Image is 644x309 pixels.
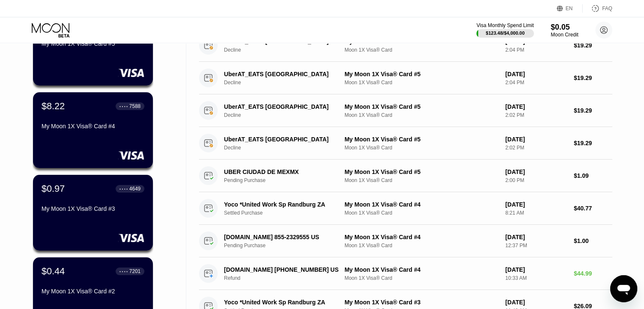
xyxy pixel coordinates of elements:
[224,47,349,53] div: Decline
[41,40,144,47] div: My Moon 1X Visa® Card #5
[224,177,349,183] div: Pending Purchase
[33,10,153,86] div: $31.90● ● ● ●3179My Moon 1X Visa® Card #5
[199,127,612,160] div: UberAT_EATS [GEOGRAPHIC_DATA]DeclineMy Moon 1X Visa® Card #5Moon 1X Visa® Card[DATE]2:02 PM$19.29
[574,237,612,244] div: $1.00
[505,136,567,143] div: [DATE]
[33,92,153,168] div: $8.22● ● ● ●7588My Moon 1X Visa® Card #4
[505,275,567,281] div: 10:33 AM
[551,32,578,38] div: Moon Credit
[566,6,573,11] div: EN
[199,257,612,290] div: [DOMAIN_NAME] [PHONE_NUMBER] USRefundMy Moon 1X Visa® Card #4Moon 1X Visa® Card[DATE]10:33 AM$44.99
[505,80,567,86] div: 2:04 PM
[41,183,65,194] div: $0.97
[345,234,499,240] div: My Moon 1X Visa® Card #4
[505,103,567,110] div: [DATE]
[224,80,349,86] div: Decline
[199,29,612,62] div: UberAT_EATS [GEOGRAPHIC_DATA]DeclineMy Moon 1X Visa® Card #5Moon 1X Visa® Card[DATE]2:04 PM$19.29
[119,105,128,108] div: ● ● ● ●
[476,22,533,38] div: Visa Monthly Spend Limit$123.48/$4,000.00
[224,210,349,216] div: Settled Purchase
[505,299,567,306] div: [DATE]
[505,201,567,208] div: [DATE]
[119,188,128,190] div: ● ● ● ●
[551,23,578,32] div: $0.05
[551,23,578,38] div: $0.05Moon Credit
[41,288,144,295] div: My Moon 1X Visa® Card #2
[505,243,567,248] div: 12:37 PM
[345,299,499,306] div: My Moon 1X Visa® Card #3
[505,210,567,216] div: 8:21 AM
[505,145,567,151] div: 2:02 PM
[345,168,499,175] div: My Moon 1X Visa® Card #5
[224,266,340,273] div: [DOMAIN_NAME] [PHONE_NUMBER] US
[129,103,141,109] div: 7588
[345,71,499,77] div: My Moon 1X Visa® Card #5
[199,192,612,225] div: Yoco *United Work Sp Randburg ZASettled PurchaseMy Moon 1X Visa® Card #4Moon 1X Visa® Card[DATE]8...
[602,6,612,11] div: FAQ
[224,299,340,306] div: Yoco *United Work Sp Randburg ZA
[345,47,499,53] div: Moon 1X Visa® Card
[345,145,499,151] div: Moon 1X Visa® Card
[224,145,349,151] div: Decline
[574,140,612,146] div: $19.29
[41,101,65,112] div: $8.22
[505,234,567,240] div: [DATE]
[345,243,499,248] div: Moon 1X Visa® Card
[41,205,144,212] div: My Moon 1X Visa® Card #3
[345,103,499,110] div: My Moon 1X Visa® Card #5
[557,4,583,13] div: EN
[505,47,567,53] div: 2:04 PM
[33,175,153,251] div: $0.97● ● ● ●4649My Moon 1X Visa® Card #3
[224,136,340,143] div: UberAT_EATS [GEOGRAPHIC_DATA]
[345,112,499,118] div: Moon 1X Visa® Card
[505,112,567,118] div: 2:02 PM
[199,225,612,257] div: [DOMAIN_NAME] 855-2329555 USPending PurchaseMy Moon 1X Visa® Card #4Moon 1X Visa® Card[DATE]12:37...
[224,243,349,248] div: Pending Purchase
[574,205,612,212] div: $40.77
[199,94,612,127] div: UberAT_EATS [GEOGRAPHIC_DATA]DeclineMy Moon 1X Visa® Card #5Moon 1X Visa® Card[DATE]2:02 PM$19.29
[129,186,141,192] div: 4649
[345,275,499,281] div: Moon 1X Visa® Card
[574,107,612,114] div: $19.29
[199,160,612,192] div: UBER CIUDAD DE MEXMXPending PurchaseMy Moon 1X Visa® Card #5Moon 1X Visa® Card[DATE]2:00 PM$1.09
[345,177,499,183] div: Moon 1X Visa® Card
[486,30,525,36] div: $123.48 / $4,000.00
[224,168,340,175] div: UBER CIUDAD DE MEXMX
[224,71,340,77] div: UberAT_EATS [GEOGRAPHIC_DATA]
[574,42,612,49] div: $19.29
[345,80,499,86] div: Moon 1X Visa® Card
[224,201,340,208] div: Yoco *United Work Sp Randburg ZA
[345,136,499,143] div: My Moon 1X Visa® Card #5
[505,168,567,175] div: [DATE]
[574,270,612,277] div: $44.99
[41,266,65,277] div: $0.44
[41,123,144,130] div: My Moon 1X Visa® Card #4
[583,4,612,13] div: FAQ
[505,177,567,183] div: 2:00 PM
[224,112,349,118] div: Decline
[610,275,637,302] iframe: Button to launch messaging window
[505,266,567,273] div: [DATE]
[224,234,340,240] div: [DOMAIN_NAME] 855-2329555 US
[345,266,499,273] div: My Moon 1X Visa® Card #4
[574,74,612,81] div: $19.29
[129,268,141,274] div: 7201
[199,62,612,94] div: UberAT_EATS [GEOGRAPHIC_DATA]DeclineMy Moon 1X Visa® Card #5Moon 1X Visa® Card[DATE]2:04 PM$19.29
[224,103,340,110] div: UberAT_EATS [GEOGRAPHIC_DATA]
[505,71,567,77] div: [DATE]
[345,201,499,208] div: My Moon 1X Visa® Card #4
[574,172,612,179] div: $1.09
[224,275,349,281] div: Refund
[345,210,499,216] div: Moon 1X Visa® Card
[119,270,128,273] div: ● ● ● ●
[476,22,533,28] div: Visa Monthly Spend Limit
